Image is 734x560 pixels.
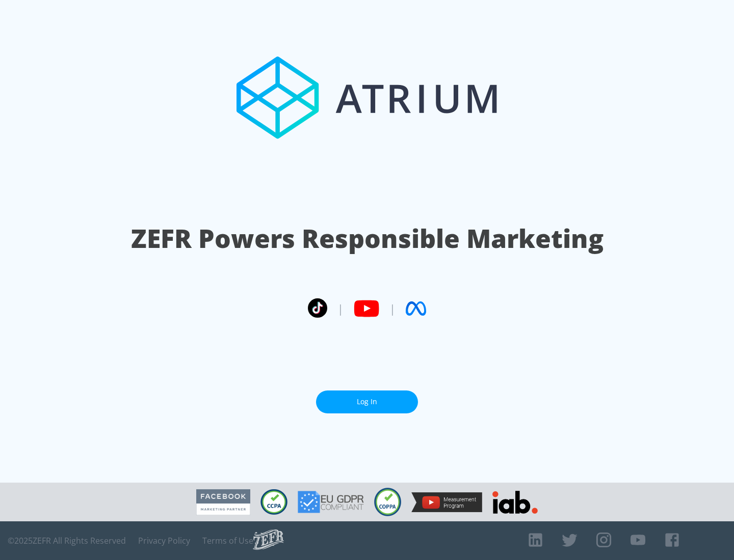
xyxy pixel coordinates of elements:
span: © 2025 ZEFR All Rights Reserved [8,536,126,546]
a: Log In [316,390,418,413]
span: | [337,301,344,316]
img: YouTube Measurement Program [411,492,482,512]
img: COPPA Compliant [374,488,401,516]
span: | [389,301,396,316]
h1: ZEFR Powers Responsible Marketing [131,221,604,256]
a: Terms of Use [202,536,253,546]
img: Facebook Marketing Partner [196,489,250,515]
a: Privacy Policy [138,536,190,546]
img: IAB [492,491,538,514]
img: GDPR Compliant [298,491,364,513]
img: CCPA Compliant [260,489,287,515]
